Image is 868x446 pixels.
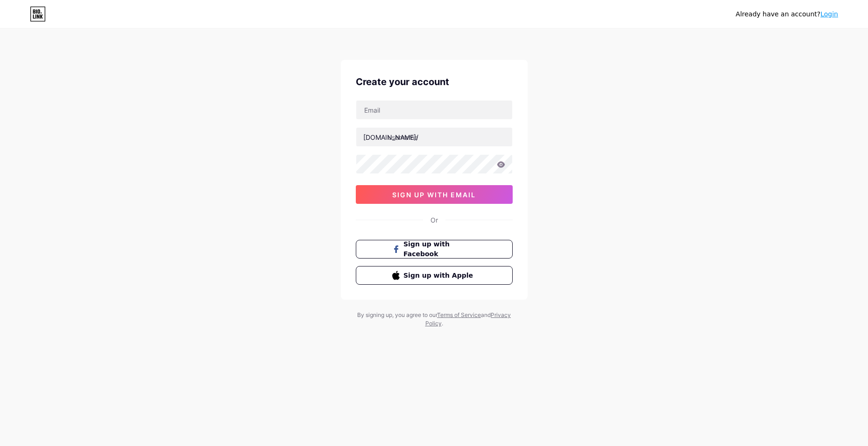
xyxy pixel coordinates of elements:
span: Sign up with Apple [403,271,476,281]
input: Email [356,101,512,119]
span: Sign up with Facebook [403,239,476,259]
input: username [356,128,512,146]
div: Or [430,215,438,225]
a: Login [820,10,838,18]
div: By signing up, you agree to our and . [355,311,514,328]
div: [DOMAIN_NAME]/ [363,132,418,142]
a: Terms of Service [437,311,481,318]
div: Create your account [356,75,513,89]
button: Sign up with Apple [356,266,513,285]
button: sign up with email [356,185,513,204]
span: sign up with email [392,191,476,199]
button: Sign up with Facebook [356,240,513,259]
div: Already have an account? [736,9,838,19]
